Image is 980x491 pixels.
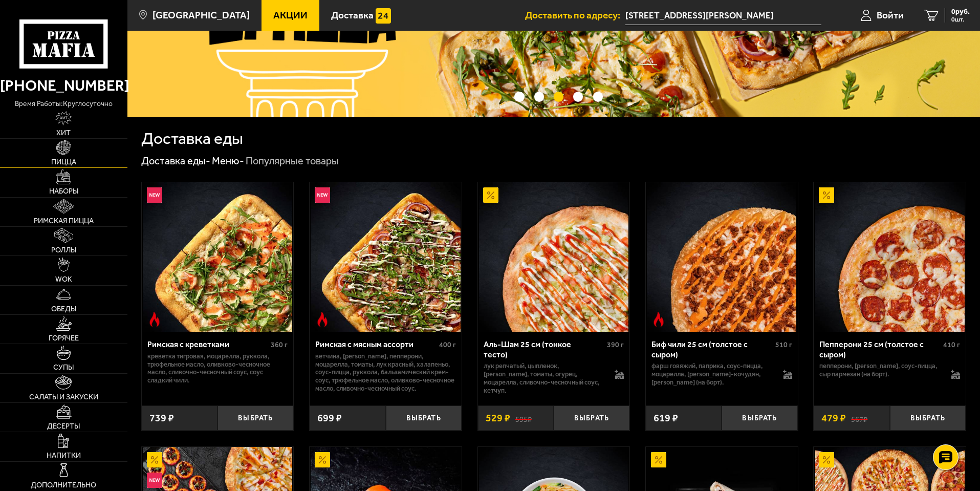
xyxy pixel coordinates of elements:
img: Острое блюдо [315,312,330,327]
button: точки переключения [593,92,603,101]
span: Ленинградская область, Всеволожский район, Мурино, Петровский бульвар, 5 [625,6,821,25]
s: 595 ₽ [515,413,532,423]
p: креветка тигровая, моцарелла, руккола, трюфельное масло, оливково-чесночное масло, сливочно-чесно... [147,352,288,385]
button: точки переключения [554,92,563,101]
span: Напитки [47,452,81,459]
img: Римская с креветками [143,182,292,332]
span: Римская пицца [34,218,94,225]
span: Войти [877,10,904,20]
span: 619 ₽ [654,413,678,423]
span: 390 г [607,340,624,349]
img: Акционный [651,452,666,467]
span: Супы [53,364,74,371]
img: Новинка [315,187,330,203]
img: Акционный [819,187,834,203]
button: точки переключения [534,92,544,101]
span: Акции [273,10,308,20]
img: Острое блюдо [651,312,666,327]
span: Горячее [49,335,79,342]
p: фарш говяжий, паприка, соус-пицца, моцарелла, [PERSON_NAME]-кочудян, [PERSON_NAME] (на борт). [651,362,773,387]
button: Выбрать [217,405,293,431]
img: Римская с мясным ассорти [311,182,460,332]
div: Аль-Шам 25 см (тонкое тесто) [484,339,605,359]
p: пепперони, [PERSON_NAME], соус-пицца, сыр пармезан (на борт). [819,362,941,378]
span: Десерты [47,423,80,430]
span: 479 ₽ [821,413,846,423]
img: Острое блюдо [147,312,162,327]
p: ветчина, [PERSON_NAME], пепперони, моцарелла, томаты, лук красный, халапеньо, соус-пицца, руккола... [315,352,456,393]
span: [GEOGRAPHIC_DATA] [153,10,250,20]
a: Меню- [212,155,244,167]
p: лук репчатый, цыпленок, [PERSON_NAME], томаты, огурец, моцарелла, сливочно-чесночный соус, кетчуп. [484,362,605,395]
a: АкционныйПепперони 25 см (толстое с сыром) [814,182,966,332]
span: Дополнительно [31,482,96,489]
span: Доставка [331,10,374,20]
span: Салаты и закуски [29,394,98,401]
button: Выбрать [890,405,966,431]
button: Выбрать [554,405,629,431]
img: Биф чили 25 см (толстое с сыром) [647,182,796,332]
a: НовинкаОстрое блюдоРимская с креветками [142,182,294,332]
img: Акционный [483,187,498,203]
img: Акционный [315,452,330,467]
span: Обеды [51,306,76,313]
span: 529 ₽ [486,413,510,423]
button: точки переключения [573,92,583,101]
span: 410 г [943,340,960,349]
div: Римская с креветками [147,339,269,349]
s: 567 ₽ [851,413,867,423]
a: АкционныйАль-Шам 25 см (тонкое тесто) [478,182,630,332]
span: Роллы [51,247,76,254]
span: 0 шт. [951,16,970,23]
a: Доставка еды- [141,155,210,167]
div: Пепперони 25 см (толстое с сыром) [819,339,941,359]
div: Популярные товары [246,155,339,168]
img: Аль-Шам 25 см (тонкое тесто) [479,182,628,332]
a: Острое блюдоБиф чили 25 см (толстое с сыром) [646,182,798,332]
img: Пепперони 25 см (толстое с сыром) [815,182,965,332]
span: Доставить по адресу: [525,10,625,20]
img: 15daf4d41897b9f0e9f617042186c801.svg [376,8,391,24]
span: 0 руб. [951,8,970,15]
img: Новинка [147,187,162,203]
img: Акционный [147,452,162,467]
div: Римская с мясным ассорти [315,339,437,349]
input: Ваш адрес доставки [625,6,821,25]
img: Новинка [147,473,162,488]
button: точки переключения [514,92,524,101]
span: 400 г [439,340,456,349]
h1: Доставка еды [141,131,243,147]
span: 510 г [775,340,792,349]
span: WOK [55,276,72,283]
div: Биф чили 25 см (толстое с сыром) [651,339,773,359]
span: 699 ₽ [317,413,342,423]
button: Выбрать [386,405,462,431]
span: Хит [56,130,71,137]
img: Акционный [819,452,834,467]
span: Пицца [51,159,76,166]
button: Выбрать [722,405,797,431]
span: 739 ₽ [149,413,174,423]
span: Наборы [49,188,78,195]
a: НовинкаОстрое блюдоРимская с мясным ассорти [310,182,462,332]
span: 360 г [271,340,288,349]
